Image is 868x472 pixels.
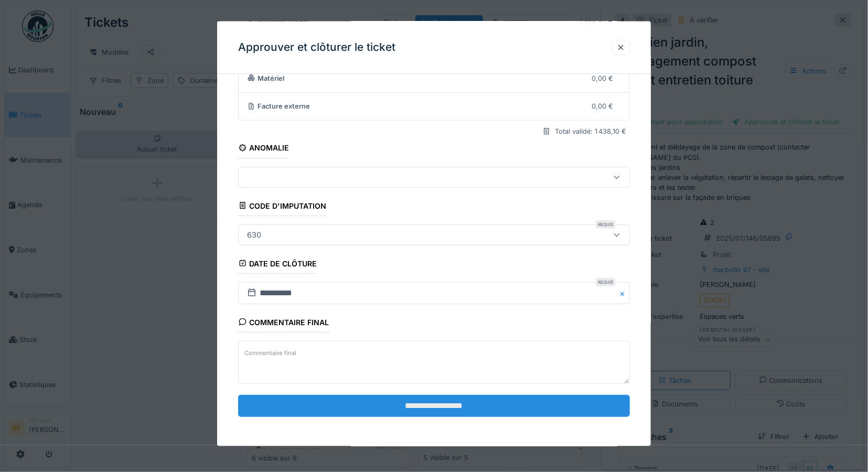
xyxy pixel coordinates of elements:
[238,255,317,273] div: Date de clôture
[247,101,584,111] div: Facture externe
[238,41,395,54] h3: Approuver et clôturer le ticket
[242,347,298,360] label: Commentaire final
[243,229,265,240] div: 630
[238,198,327,216] div: Code d'imputation
[238,314,329,332] div: Commentaire final
[238,140,290,158] div: Anomalie
[243,96,626,116] summary: Facture externe0,00 €
[596,277,615,286] div: Requis
[592,73,613,83] div: 0,00 €
[596,220,615,228] div: Requis
[247,73,584,83] div: Matériel
[618,282,630,304] button: Close
[592,101,613,111] div: 0,00 €
[243,68,626,88] summary: Matériel0,00 €
[555,126,626,136] div: Total validé: 1 438,10 €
